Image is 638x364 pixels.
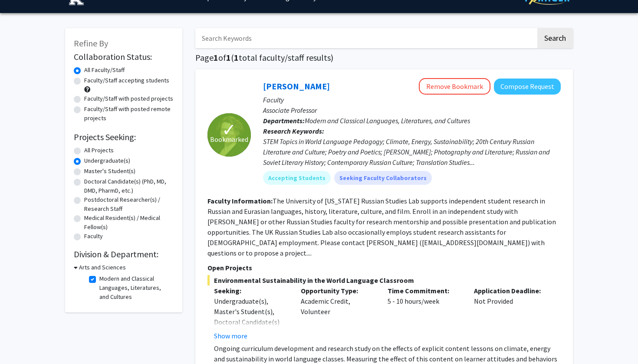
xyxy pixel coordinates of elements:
[84,94,173,103] label: Faculty/Staff with posted projects
[74,52,174,62] h2: Collaboration Status:
[84,213,174,232] label: Medical Resident(s) / Medical Fellow(s)
[234,52,239,63] span: 1
[305,116,470,125] span: Modern and Classical Languages, Literatures, and Cultures
[84,105,174,123] label: Faculty/Staff with posted remote projects
[263,95,561,105] p: Faculty
[84,232,103,241] label: Faculty
[214,331,247,341] button: Show more
[214,285,288,296] p: Seeking:
[334,171,432,185] mat-chip: Seeking Faculty Collaborators
[84,146,114,155] label: All Projects
[84,156,130,165] label: Undergraduate(s)
[207,275,561,285] span: Environmental Sustainability in the World Language Classroom
[207,197,556,257] fg-read-more: The University of [US_STATE] Russian Studies Lab supports independent student research in Russian...
[74,38,108,49] span: Refine By
[222,125,237,134] span: ✓
[84,167,135,176] label: Master's Student(s)
[79,263,126,272] h3: Arts and Sciences
[263,136,561,167] div: STEM Topics in World Language Pedagogy; Climate, Energy, Sustainability; 20th Century Russian Lit...
[84,76,169,85] label: Faculty/Staff accepting students
[388,285,461,296] p: Time Commitment:
[381,285,468,341] div: 5 - 10 hours/week
[263,116,305,125] b: Departments:
[537,28,573,48] button: Search
[195,28,536,48] input: Search Keywords
[226,52,231,63] span: 1
[84,195,174,213] label: Postdoctoral Researcher(s) / Research Staff
[84,66,125,75] label: All Faculty/Staff
[207,262,561,273] p: Open Projects
[210,134,248,144] span: Bookmarked
[207,197,273,205] b: Faculty Information:
[195,52,573,63] h1: Page of ( total faculty/staff results)
[84,177,174,195] label: Doctoral Candidate(s) (PhD, MD, DMD, PharmD, etc.)
[474,285,548,296] p: Application Deadline:
[74,249,174,259] h2: Division & Department:
[301,285,375,296] p: Opportunity Type:
[294,285,381,341] div: Academic Credit, Volunteer
[263,81,330,92] a: [PERSON_NAME]
[467,285,554,341] div: Not Provided
[494,79,561,95] button: Compose Request to Molly Blasing
[214,52,218,63] span: 1
[99,274,171,302] label: Modern and Classical Languages, Literatures, and Cultures
[263,171,331,185] mat-chip: Accepting Students
[7,325,37,357] iframe: Chat
[74,132,174,142] h2: Projects Seeking:
[263,127,324,135] b: Research Keywords:
[419,78,490,95] button: Remove Bookmark
[263,105,561,115] p: Associate Professor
